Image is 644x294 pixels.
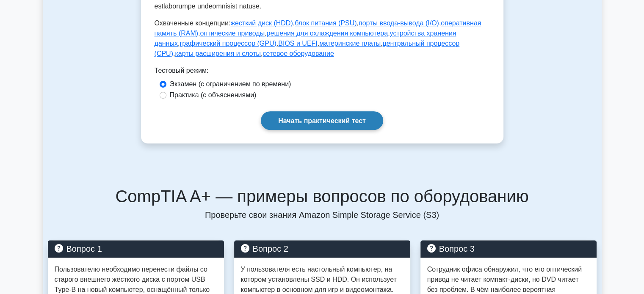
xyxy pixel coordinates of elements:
font: , [261,50,263,57]
a: материнские платы [319,40,381,47]
a: Начать практический тест [261,111,383,129]
font: , [318,40,319,47]
font: CompTIA A+ — примеры вопросов по оборудованию [115,187,528,206]
font: Тестовый режим: [155,67,209,74]
font: , [178,40,180,47]
font: Начать практический тест [278,117,366,124]
font: , [388,30,390,37]
font: Проверьте свои знания Amazon Simple Storage Service (S3) [205,210,439,220]
a: порты ввода-вывода (I/O) [359,19,439,27]
font: , [293,19,295,27]
font: Практика (с объяснениями) [170,91,257,99]
a: решения для охлаждения компьютера [267,30,388,37]
font: Вопрос 3 [439,244,475,253]
font: , [265,30,266,37]
a: центральный процессор (CPU) [155,40,460,57]
font: Вопрос 2 [253,244,288,253]
a: блок питания (PSU) [295,19,357,27]
font: Охваченные концепции: [155,19,231,27]
a: графический процессор (GPU) [180,40,276,47]
font: Экзамен (с ограничением по времени) [170,80,291,88]
a: сетевое оборудование [263,50,334,57]
a: жесткий диск (HDD) [230,19,293,27]
font: , [439,19,441,27]
font: Вопрос 1 [66,244,102,253]
a: карты расширения и слоты [175,50,261,57]
a: BIOS и UEFI [278,40,318,47]
font: , [357,19,358,27]
font: , [381,40,382,47]
a: оптические приводы [200,30,265,37]
font: , [276,40,278,47]
font: , [173,50,175,57]
font: , [198,30,200,37]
